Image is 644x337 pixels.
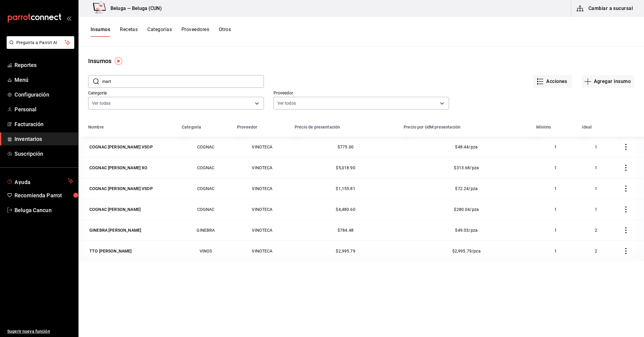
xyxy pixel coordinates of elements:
span: $4,480.60 [336,207,355,212]
button: Pregunta a Parrot AI [7,36,74,49]
span: $2,995.79 [336,249,355,253]
a: Pregunta a Parrot AI [4,44,74,50]
img: Tooltip marker [115,57,122,65]
span: $775.00 [338,145,354,149]
td: VINOTECA [233,199,291,220]
span: 1 [554,145,557,149]
button: Proveedores [181,27,209,37]
span: $49.03/pza [455,228,478,233]
h3: Beluga — Beluga (CUN) [106,5,162,12]
span: Recomienda Parrot [14,191,73,199]
div: navigation tabs [91,27,231,37]
span: Pregunta a Parrot AI [16,40,65,46]
td: VINOTECA [233,157,291,178]
button: Categorías [147,27,172,37]
span: Inventarios [14,135,73,143]
span: 2 [595,249,597,253]
span: Suscripción [14,150,73,158]
div: COGNAC [PERSON_NAME] VSOP [89,144,153,150]
span: $784.48 [338,228,354,233]
td: VINOTECA [233,178,291,199]
span: Configuración [14,91,73,99]
span: Reportes [14,61,73,69]
td: VINOTECA [233,220,291,240]
span: $280.04/pza [454,207,479,212]
td: GINEBRA [178,220,233,240]
input: Buscar ID o nombre de insumo [102,75,264,87]
span: $2,995.79/pza [452,249,481,253]
div: COGNAC [PERSON_NAME] XO [89,165,147,171]
span: 1 [554,165,557,170]
td: COGNAC [178,137,233,157]
span: $1,155.81 [336,186,355,191]
button: Recetas [120,27,138,37]
span: $72.24/pza [455,186,478,191]
td: VINOS [178,240,233,261]
span: Menú [14,76,73,84]
div: COGNAC [PERSON_NAME] [89,206,141,212]
span: $48.44/pza [455,145,478,149]
button: Agregar insumo [582,75,634,88]
span: Sugerir nueva función [7,328,73,335]
span: Personal [14,105,73,113]
button: Otros [219,27,231,37]
div: Categoría [182,125,201,129]
label: Proveedor [274,91,449,95]
span: $5,018.90 [336,165,355,170]
span: Facturación [14,120,73,128]
div: TTO [PERSON_NAME] [89,248,132,254]
span: 1 [554,186,557,191]
div: GINEBRA [PERSON_NAME] [89,227,141,233]
div: Precio por UdM presentación [404,125,460,129]
span: Ver todos [277,100,296,106]
span: 1 [554,228,557,233]
div: Precio de presentación [295,125,340,129]
td: COGNAC [178,199,233,220]
td: COGNAC [178,178,233,199]
div: Mínimo [536,125,551,129]
div: COGNAC [PERSON_NAME] VSOP [89,186,153,192]
td: VINOTECA [233,240,291,261]
div: Nombre [88,125,104,129]
div: Insumos [88,56,111,65]
button: open_drawer_menu [66,16,71,21]
div: Ideal [582,125,592,129]
span: $313.68/pza [454,165,479,170]
button: Insumos [91,27,110,37]
span: 1 [595,186,597,191]
span: 1 [595,207,597,212]
span: 2 [595,228,597,233]
span: Ayuda [14,177,66,185]
span: Beluga Cancun [14,206,73,214]
span: 1 [554,207,557,212]
label: Categoría [88,91,264,95]
span: 1 [554,249,557,253]
td: COGNAC [178,157,233,178]
span: Ver todas [92,100,111,106]
div: Proveedor [237,125,257,129]
span: 1 [595,145,597,149]
button: Acciones [533,75,572,88]
span: 1 [595,165,597,170]
td: VINOTECA [233,137,291,157]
